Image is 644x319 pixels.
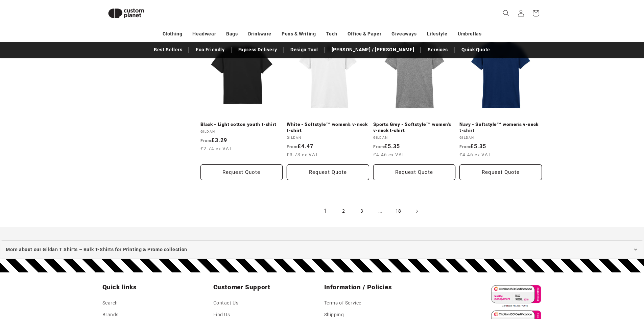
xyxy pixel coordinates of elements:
[200,122,283,128] a: Black - Light cotton youth t-shirt
[531,246,644,319] iframe: Chat Widget
[248,28,271,40] a: Drinkware
[102,299,118,309] a: Search
[499,6,514,21] summary: Search
[488,283,542,309] img: ISO 9001 Certified
[200,204,542,219] nav: Pagination
[192,44,228,56] a: Eco Friendly
[235,44,281,56] a: Express Delivery
[226,28,238,40] a: Bags
[458,44,494,56] a: Quick Quote
[459,122,542,133] a: Navy - Softstyle™ women's v-neck t-shirt
[324,283,431,291] h2: Information / Policies
[424,44,451,56] a: Services
[373,164,456,180] button: Request Quote
[200,164,283,180] button: Request Quote
[282,28,316,40] a: Pens & Writing
[336,204,351,219] a: Page 2
[318,204,333,219] a: Page 1
[427,28,448,40] a: Lifestyle
[102,283,209,291] h2: Quick links
[163,28,183,40] a: Clothing
[458,28,481,40] a: Umbrellas
[355,204,369,219] a: Page 3
[213,299,239,309] a: Contact Us
[391,28,416,40] a: Giveaways
[213,283,320,291] h2: Customer Support
[102,3,150,24] img: Custom Planet
[192,28,216,40] a: Headwear
[328,44,418,56] a: [PERSON_NAME] / [PERSON_NAME]
[287,122,369,133] a: White - Softstyle™ women's v-neck t-shirt
[287,164,369,180] button: Request Quote
[409,204,424,219] a: Next page
[348,28,381,40] a: Office & Paper
[324,299,362,309] a: Terms of Service
[459,164,542,180] button: Request Quote
[373,122,456,133] a: Sports Grey - Softstyle™ women's v-neck t-shirt
[326,28,337,40] a: Tech
[150,44,186,56] a: Best Sellers
[373,204,388,219] span: …
[391,204,406,219] a: Page 18
[6,245,187,254] span: More about our Gildan T Shirts – Bulk T-Shirts for Printing & Promo collection
[287,44,321,56] a: Design Tool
